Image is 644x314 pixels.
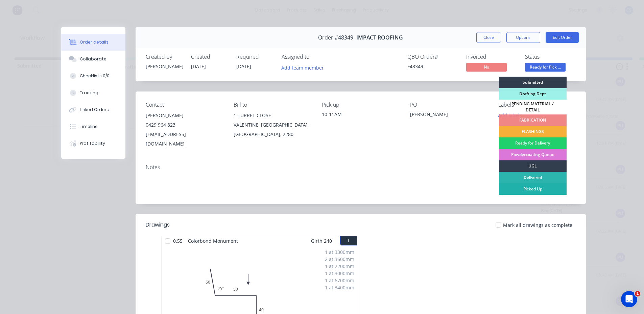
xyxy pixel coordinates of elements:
span: [DATE] [236,63,251,70]
div: Drawings [146,221,170,229]
button: Timeline [61,118,125,135]
div: [PERSON_NAME] [410,111,487,120]
div: [EMAIL_ADDRESS][DOMAIN_NAME] [146,130,223,149]
div: QBO Order # [407,54,458,60]
div: Profitability [80,140,105,147]
span: [DATE] [191,63,206,70]
div: Submitted [499,77,567,88]
div: Invoiced [466,54,517,60]
div: Required [236,54,273,60]
div: Ready for Delivery [499,137,567,149]
span: Colorbond Monument [185,236,241,246]
div: Created by [146,54,183,60]
button: Profitability [61,135,125,152]
button: Add labels [495,111,526,120]
div: [PERSON_NAME] [146,63,183,70]
button: Ready for Pick ... [525,63,566,73]
div: Picked Up [499,183,567,195]
span: Girth 240 [311,236,332,246]
button: Options [506,32,540,43]
div: 1 at 2200mm [325,263,354,270]
div: VALENTINE, [GEOGRAPHIC_DATA], [GEOGRAPHIC_DATA], 2280 [234,120,311,139]
div: 1 at 3000mm [325,270,354,277]
div: FLASHINGS [499,126,567,137]
button: Close [476,32,501,43]
div: Delivered [499,172,567,183]
span: No [466,63,507,71]
span: Ready for Pick ... [525,63,566,71]
div: Timeline [80,124,98,130]
div: PENDING MATERIAL / DETAIL [499,100,567,114]
div: [PERSON_NAME]0429 964 823[EMAIL_ADDRESS][DOMAIN_NAME] [146,111,223,149]
div: 1 at 3400mm [325,284,354,291]
div: Checklists 0/0 [80,73,110,79]
button: Order details [61,34,125,51]
div: 1 TURRET CLOSEVALENTINE, [GEOGRAPHIC_DATA], [GEOGRAPHIC_DATA], 2280 [234,111,311,139]
div: Powdercoating Queue [499,149,567,160]
div: Labels [498,102,576,108]
div: Status [525,54,576,60]
div: PO [410,102,487,108]
button: 1 [340,236,357,245]
div: 0429 964 823 [146,120,223,130]
div: 1 at 6700mm [325,277,354,284]
div: 1 TURRET CLOSE [234,111,311,120]
div: Notes [146,164,576,171]
div: F48349 [407,63,458,70]
button: Add team member [282,63,328,72]
span: Order #48349 - [318,34,356,41]
div: Drafting Dept [499,88,567,100]
span: 0.55 [170,236,185,246]
div: Bill to [234,102,311,108]
div: Collaborate [80,56,106,62]
span: IMPACT ROOFING [356,34,403,41]
div: Linked Orders [80,107,109,113]
button: Add team member [278,63,327,72]
div: Pick up [322,102,399,108]
div: 10-11AM [322,111,399,118]
div: Order details [80,39,109,45]
div: 2 at 3600mm [325,256,354,263]
div: UGL [499,160,567,172]
div: Tracking [80,90,98,96]
button: Linked Orders [61,101,125,118]
div: 1 at 3300mm [325,248,354,256]
button: Collaborate [61,51,125,68]
div: FABRICATION [499,114,567,126]
div: Created [191,54,228,60]
iframe: Intercom live chat [621,291,637,307]
div: Assigned to [282,54,349,60]
span: 1 [635,291,640,296]
div: Contact [146,102,223,108]
button: Checklists 0/0 [61,68,125,84]
button: Edit Order [546,32,579,43]
button: Tracking [61,84,125,101]
div: [PERSON_NAME] [146,111,223,120]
